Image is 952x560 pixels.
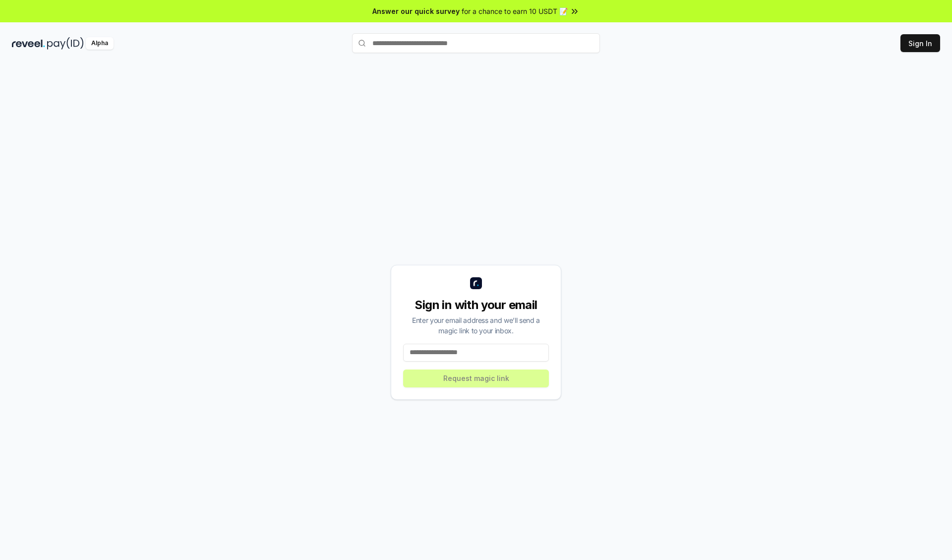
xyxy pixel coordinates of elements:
span: for a chance to earn 10 USDT 📝 [462,6,568,16]
img: pay_id [47,37,84,50]
img: reveel_dark [12,37,45,50]
div: Enter your email address and we’ll send a magic link to your inbox. [403,315,549,336]
button: Sign In [900,34,940,52]
div: Alpha [86,37,114,50]
img: logo_small [470,277,482,289]
span: Answer our quick survey [372,6,460,16]
div: Sign in with your email [403,297,549,313]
